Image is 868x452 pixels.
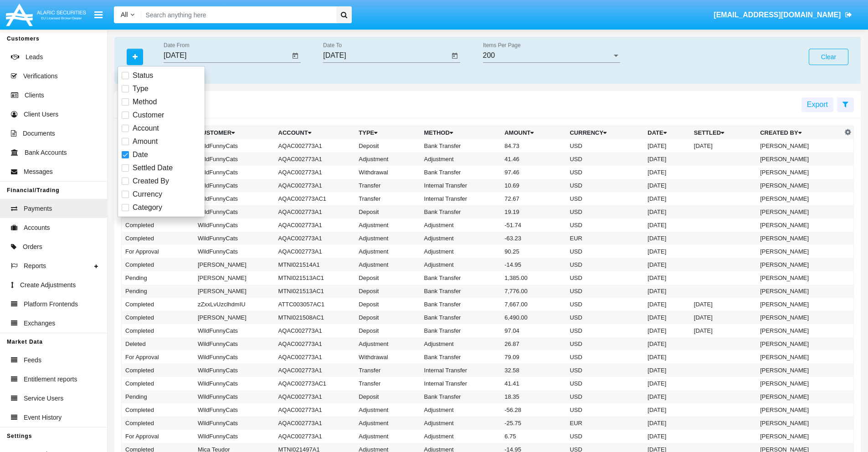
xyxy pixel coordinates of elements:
[756,377,842,390] td: [PERSON_NAME]
[421,377,501,390] td: Internal Transfer
[809,49,848,65] button: Clear
[501,298,566,311] td: 7,667.00
[644,152,690,166] td: [DATE]
[421,430,501,443] td: Adjustment
[141,6,333,23] input: Search
[355,271,420,284] td: Deposit
[566,166,644,179] td: USD
[275,390,355,403] td: AQAC002773A1
[421,179,501,192] td: Internal Transfer
[501,166,566,179] td: 97.46
[566,205,644,218] td: USD
[756,390,842,403] td: [PERSON_NAME]
[756,126,842,140] th: Created By
[24,394,63,403] span: Service Users
[566,245,644,258] td: USD
[421,152,501,166] td: Adjustment
[275,324,355,337] td: AQAC002773A1
[355,416,420,430] td: Adjustment
[133,96,157,107] span: Method
[275,152,355,166] td: AQAC002773A1
[133,163,173,173] span: Settled Date
[194,350,275,364] td: WildFunnyCats
[194,218,275,232] td: WildFunnyCats
[421,245,501,258] td: Adjustment
[275,192,355,205] td: AQAC002773AC1
[24,167,53,177] span: Messages
[421,416,501,430] td: Adjustment
[566,403,644,416] td: USD
[566,430,644,443] td: USD
[355,430,420,443] td: Adjustment
[24,110,58,119] span: Client Users
[644,390,690,403] td: [DATE]
[421,311,501,324] td: Bank Transfer
[290,51,301,61] button: Open calendar
[25,91,44,100] span: Clients
[122,298,194,311] td: Completed
[756,218,842,232] td: [PERSON_NAME]
[355,205,420,218] td: Deposit
[501,232,566,245] td: -63.23
[501,284,566,298] td: 7,776.00
[807,101,828,108] span: Export
[566,271,644,284] td: USD
[122,232,194,245] td: Completed
[114,10,141,20] a: All
[644,350,690,364] td: [DATE]
[122,337,194,350] td: Deleted
[644,192,690,205] td: [DATE]
[566,377,644,390] td: USD
[644,218,690,232] td: [DATE]
[275,271,355,284] td: MTNI021513AC1
[566,298,644,311] td: USD
[25,148,67,157] span: Bank Accounts
[23,242,42,252] span: Orders
[801,97,833,112] button: Export
[501,126,566,140] th: Amount
[644,126,690,140] th: Date
[122,324,194,337] td: Completed
[756,152,842,166] td: [PERSON_NAME]
[122,377,194,390] td: Completed
[644,166,690,179] td: [DATE]
[275,218,355,232] td: AQAC002773A1
[133,136,158,147] span: Amount
[756,271,842,284] td: [PERSON_NAME]
[355,232,420,245] td: Adjustment
[756,350,842,364] td: [PERSON_NAME]
[133,110,164,121] span: Customer
[644,205,690,218] td: [DATE]
[644,377,690,390] td: [DATE]
[501,205,566,218] td: 19.19
[756,166,842,179] td: [PERSON_NAME]
[501,192,566,205] td: 72.67
[421,139,501,152] td: Bank Transfer
[421,232,501,245] td: Adjustment
[566,324,644,337] td: USD
[194,324,275,337] td: WildFunnyCats
[756,139,842,152] td: [PERSON_NAME]
[355,179,420,192] td: Transfer
[355,166,420,179] td: Withdrawal
[355,284,420,298] td: Deposit
[194,258,275,271] td: [PERSON_NAME]
[194,430,275,443] td: WildFunnyCats
[756,258,842,271] td: [PERSON_NAME]
[449,51,460,61] button: Open calendar
[566,416,644,430] td: EUR
[194,192,275,205] td: WildFunnyCats
[690,324,756,337] td: [DATE]
[421,205,501,218] td: Bank Transfer
[421,337,501,350] td: Adjustment
[644,284,690,298] td: [DATE]
[566,337,644,350] td: USD
[566,232,644,245] td: EUR
[122,350,194,364] td: For Approval
[566,126,644,140] th: Currency
[275,403,355,416] td: AQAC002773A1
[501,271,566,284] td: 1,385.00
[355,324,420,337] td: Deposit
[20,280,76,290] span: Create Adjustments
[501,139,566,152] td: 84.73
